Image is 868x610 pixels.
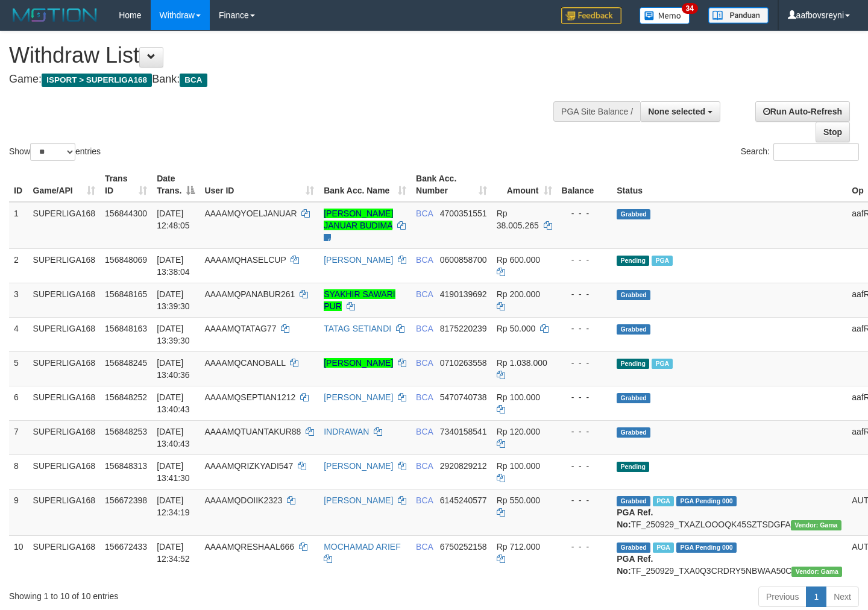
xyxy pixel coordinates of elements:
[653,542,674,553] span: Marked by aafsoycanthlai
[28,454,101,489] td: SUPERLIGA168
[157,427,190,448] span: [DATE] 13:40:43
[492,168,557,202] th: Amount: activate to sort column ascending
[30,143,75,161] select: Showentries
[204,255,286,265] span: AAAAMQHASELCUP
[562,460,608,472] div: - - -
[682,3,698,14] span: 34
[708,7,769,24] img: panduan.png
[648,107,705,116] span: None selected
[440,209,487,218] span: Copy 4700351551 to clipboard
[9,6,101,24] img: MOTION_logo.png
[204,358,285,368] span: AAAAMQCANOBALL
[28,351,101,386] td: SUPERLIGA168
[204,495,282,505] span: AAAAMQDOIIK2323
[28,420,101,454] td: SUPERLIGA168
[324,324,391,333] a: TATAG SETIANDI
[612,168,847,202] th: Status
[200,168,319,202] th: User ID: activate to sort column ascending
[204,324,276,333] span: AAAAMQTATAG77
[416,209,433,218] span: BCA
[562,288,608,300] div: - - -
[157,255,190,277] span: [DATE] 13:38:04
[105,427,147,436] span: 156848253
[157,542,190,564] span: [DATE] 12:34:52
[9,143,101,161] label: Show entries
[440,461,487,471] span: Copy 2920829212 to clipboard
[204,461,293,471] span: AAAAMQRIZKYADI547
[773,143,859,161] input: Search:
[9,489,28,535] td: 9
[676,542,737,553] span: PGA Pending
[617,256,649,266] span: Pending
[497,255,540,265] span: Rp 600.000
[28,168,101,202] th: Game/API: activate to sort column ascending
[105,495,147,505] span: 156672398
[9,317,28,351] td: 4
[562,357,608,369] div: - - -
[28,317,101,351] td: SUPERLIGA168
[157,495,190,517] span: [DATE] 12:34:19
[324,427,369,436] a: INDRAWAN
[9,74,567,86] h4: Game: Bank:
[617,496,650,506] span: Grabbed
[204,289,295,299] span: AAAAMQPANABUR261
[676,496,737,506] span: PGA Pending
[416,255,433,265] span: BCA
[416,542,433,552] span: BCA
[562,207,608,219] div: - - -
[497,209,539,230] span: Rp 38.005.265
[324,255,393,265] a: [PERSON_NAME]
[617,209,650,219] span: Grabbed
[157,461,190,483] span: [DATE] 13:41:30
[9,168,28,202] th: ID
[28,489,101,535] td: SUPERLIGA168
[204,542,294,552] span: AAAAMQRESHAAL666
[324,289,395,311] a: SYAKHIR SAWARI PUR
[105,289,147,299] span: 156848165
[9,283,28,317] td: 3
[755,101,850,122] a: Run Auto-Refresh
[617,554,653,576] b: PGA Ref. No:
[741,143,859,161] label: Search:
[416,289,433,299] span: BCA
[411,168,492,202] th: Bank Acc. Number: activate to sort column ascending
[100,168,152,202] th: Trans ID: activate to sort column ascending
[9,43,567,68] h1: Withdraw List
[562,426,608,438] div: - - -
[9,454,28,489] td: 8
[617,462,649,472] span: Pending
[440,427,487,436] span: Copy 7340158541 to clipboard
[324,209,393,230] a: [PERSON_NAME] JANUAR BUDIMA
[28,248,101,283] td: SUPERLIGA168
[497,289,540,299] span: Rp 200.000
[105,461,147,471] span: 156848313
[157,358,190,380] span: [DATE] 13:40:36
[105,209,147,218] span: 156844300
[157,392,190,414] span: [DATE] 13:40:43
[617,542,650,553] span: Grabbed
[617,359,649,369] span: Pending
[416,427,433,436] span: BCA
[416,324,433,333] span: BCA
[105,324,147,333] span: 156848163
[9,248,28,283] td: 2
[324,542,401,552] a: MOCHAMAD ARIEF
[157,209,190,230] span: [DATE] 12:48:05
[105,542,147,552] span: 156672433
[791,520,841,530] span: Vendor URL: https://trx31.1velocity.biz
[612,535,847,582] td: TF_250929_TXA0Q3CRDRY5NBWAA50C
[562,541,608,553] div: - - -
[9,386,28,420] td: 6
[319,168,411,202] th: Bank Acc. Name: activate to sort column ascending
[562,322,608,335] div: - - -
[9,585,353,602] div: Showing 1 to 10 of 10 entries
[324,461,393,471] a: [PERSON_NAME]
[826,586,859,607] a: Next
[9,202,28,249] td: 1
[440,392,487,402] span: Copy 5470740738 to clipboard
[9,420,28,454] td: 7
[28,283,101,317] td: SUPERLIGA168
[157,289,190,311] span: [DATE] 13:39:30
[440,255,487,265] span: Copy 0600858700 to clipboard
[152,168,200,202] th: Date Trans.: activate to sort column descending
